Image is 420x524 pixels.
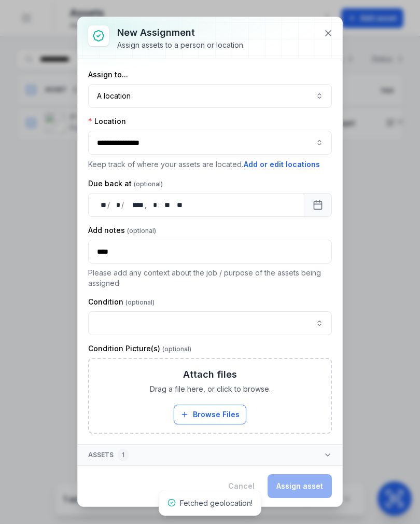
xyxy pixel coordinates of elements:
[97,200,107,210] div: day,
[117,25,245,40] h3: New assignment
[174,405,246,424] button: Browse Files
[88,84,332,108] button: A location
[88,268,332,288] p: Please add any context about the job / purpose of the assets being assigned
[172,200,184,210] div: am/pm,
[88,297,155,307] label: Condition
[161,200,171,210] div: minute,
[180,499,253,507] span: Fetched geolocation!
[88,70,128,80] label: Assign to...
[118,449,129,461] div: 1
[88,343,191,354] label: Condition Picture(s)
[125,200,145,210] div: year,
[107,200,111,210] div: /
[183,367,237,382] h3: Attach files
[78,445,342,465] button: Assets1
[88,449,129,461] span: Assets
[88,116,126,127] label: Location
[111,200,121,210] div: month,
[243,159,320,170] button: Add or edit locations
[304,193,332,217] button: Calendar
[145,200,148,210] div: ,
[148,200,158,210] div: hour,
[150,384,271,394] span: Drag a file here, or click to browse.
[121,200,125,210] div: /
[88,178,163,189] label: Due back at
[158,200,161,210] div: :
[117,40,245,50] div: Assign assets to a person or location.
[88,225,156,236] label: Add notes
[88,159,332,170] p: Keep track of where your assets are located.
